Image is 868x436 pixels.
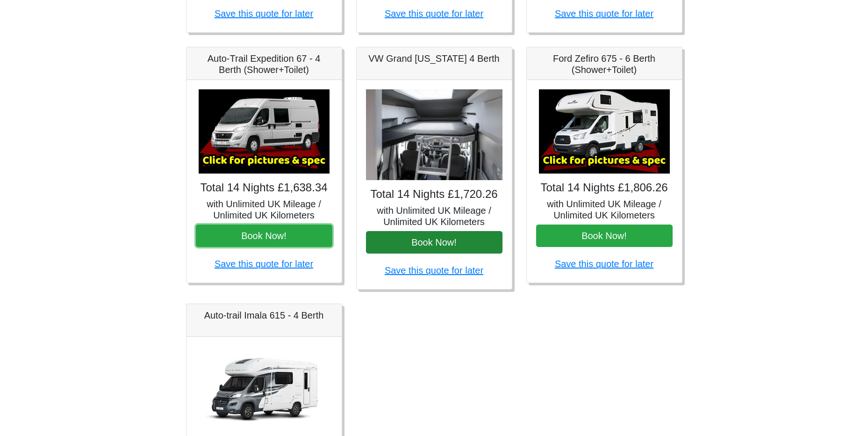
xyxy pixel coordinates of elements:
[196,310,332,321] h5: Auto-trail Imala 615 - 4 Berth
[196,198,332,221] h5: with Unlimited UK Mileage / Unlimited UK Kilometers
[366,89,502,181] img: VW Grand California 4 Berth
[366,53,502,64] h5: VW Grand [US_STATE] 4 Berth
[199,89,330,174] img: Auto-Trail Expedition 67 - 4 Berth (Shower+Toilet)
[555,8,653,19] a: Save this quote for later
[536,198,673,221] h5: with Unlimited UK Mileage / Unlimited UK Kilometers
[196,53,332,75] h5: Auto-Trail Expedition 67 - 4 Berth (Shower+Toilet)
[215,259,313,269] a: Save this quote for later
[536,181,673,195] h4: Total 14 Nights £1,806.26
[536,225,673,247] button: Book Now!
[366,231,502,254] button: Book Now!
[385,265,483,276] a: Save this quote for later
[539,89,670,174] img: Ford Zefiro 675 - 6 Berth (Shower+Toilet)
[196,225,332,247] button: Book Now!
[215,8,313,19] a: Save this quote for later
[196,181,332,195] h4: Total 14 Nights £1,638.34
[385,8,483,19] a: Save this quote for later
[536,53,673,75] h5: Ford Zefiro 675 - 6 Berth (Shower+Toilet)
[555,259,653,269] a: Save this quote for later
[199,346,330,430] img: Auto-trail Imala 615 - 4 Berth
[366,188,502,201] h4: Total 14 Nights £1,720.26
[366,205,502,227] h5: with Unlimited UK Mileage / Unlimited UK Kilometers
